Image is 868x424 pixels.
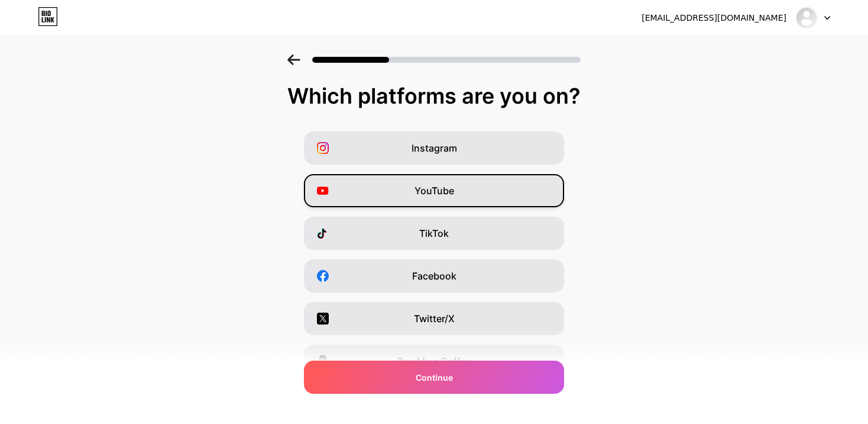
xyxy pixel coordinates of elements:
div: [EMAIL_ADDRESS][DOMAIN_NAME] [642,12,786,24]
span: Instagram [412,141,457,155]
img: hilaro [795,7,818,29]
div: Which platforms are you on? [12,84,856,108]
span: Snapchat [413,397,456,411]
span: Buy Me a Coffee [397,354,471,368]
span: TikTok [419,226,449,240]
span: Continue [416,371,453,384]
span: Facebook [412,269,456,283]
span: Twitter/X [414,311,455,326]
span: YouTube [414,184,454,198]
